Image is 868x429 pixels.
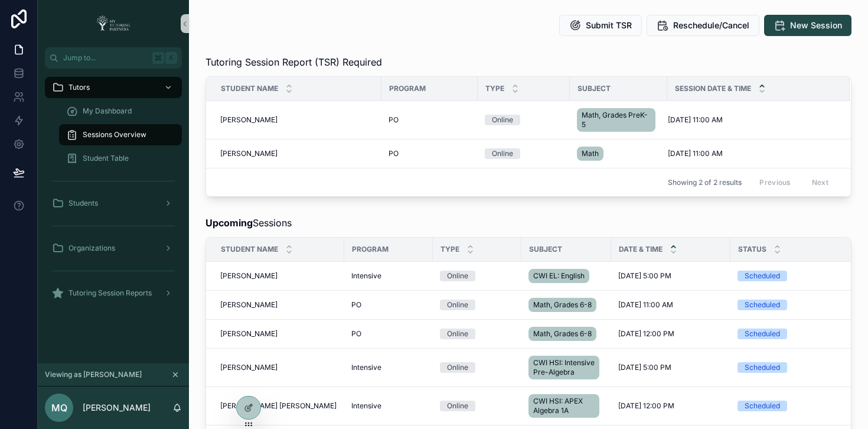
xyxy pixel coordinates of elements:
[221,245,278,254] span: Student Name
[59,100,182,122] a: My Dashboard
[221,84,278,93] span: Student Name
[220,115,278,125] span: [PERSON_NAME]
[220,401,337,411] span: [PERSON_NAME] [PERSON_NAME]
[59,148,182,169] a: Student Table
[618,329,674,339] span: [DATE] 12:00 PM
[582,110,651,129] span: Math, Grades PreK-5
[83,130,146,139] span: Sessions Overview
[389,84,426,93] span: Program
[764,15,851,36] button: New Session
[533,329,592,339] span: Math, Grades 6-8
[351,363,381,372] span: Intensive
[745,300,780,310] div: Scheduled
[205,217,253,229] strong: Upcoming
[351,300,361,310] span: PO
[619,245,663,254] span: Date & Time
[529,245,562,254] span: Subject
[45,193,182,214] a: Students
[352,245,389,254] span: Program
[220,149,278,158] span: [PERSON_NAME]
[68,199,98,208] span: Students
[45,77,182,98] a: Tutors
[745,271,780,281] div: Scheduled
[492,115,513,125] div: Online
[440,245,459,254] span: Type
[790,19,842,31] span: New Session
[447,271,468,281] div: Online
[83,154,129,163] span: Student Table
[618,300,673,310] span: [DATE] 11:00 AM
[351,271,381,281] span: Intensive
[738,245,766,254] span: Status
[485,84,504,93] span: Type
[63,53,148,63] span: Jump to...
[389,115,399,125] span: PO
[83,106,132,116] span: My Dashboard
[389,149,399,158] span: PO
[673,19,749,31] span: Reschedule/Cancel
[447,300,468,310] div: Online
[447,401,468,411] div: Online
[38,69,189,319] div: scrollable content
[51,401,67,415] span: MQ
[533,358,595,377] span: CWI HSI: Intensive Pre-Algebra
[618,271,671,281] span: [DATE] 5:00 PM
[205,216,292,230] span: Sessions
[559,15,642,36] button: Submit TSR
[68,243,115,253] span: Organizations
[351,401,381,411] span: Intensive
[167,53,176,63] span: K
[675,84,751,93] span: Session Date & Time
[59,124,182,145] a: Sessions Overview
[45,238,182,259] a: Organizations
[83,402,151,414] p: [PERSON_NAME]
[586,19,632,31] span: Submit TSR
[668,115,723,125] span: [DATE] 11:00 AM
[68,288,152,298] span: Tutoring Session Reports
[220,300,278,310] span: [PERSON_NAME]
[351,329,361,339] span: PO
[668,178,742,187] span: Showing 2 of 2 results
[533,271,585,281] span: CWI EL: English
[577,84,611,93] span: Subject
[668,149,723,158] span: [DATE] 11:00 AM
[745,401,780,411] div: Scheduled
[220,329,278,339] span: [PERSON_NAME]
[68,83,90,92] span: Tutors
[205,55,382,69] span: Tutoring Session Report (TSR) Required
[220,271,278,281] span: [PERSON_NAME]
[220,363,278,372] span: [PERSON_NAME]
[618,363,671,372] span: [DATE] 5:00 PM
[533,300,592,310] span: Math, Grades 6-8
[447,362,468,373] div: Online
[93,14,134,33] img: App logo
[582,149,599,158] span: Math
[745,362,780,373] div: Scheduled
[618,401,674,411] span: [DATE] 12:00 PM
[647,15,759,36] button: Reschedule/Cancel
[533,396,595,415] span: CWI HSI: APEX Algebra 1A
[45,282,182,304] a: Tutoring Session Reports
[745,329,780,339] div: Scheduled
[45,47,182,69] button: Jump to...K
[45,370,142,379] span: Viewing as [PERSON_NAME]
[492,148,513,159] div: Online
[447,329,468,339] div: Online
